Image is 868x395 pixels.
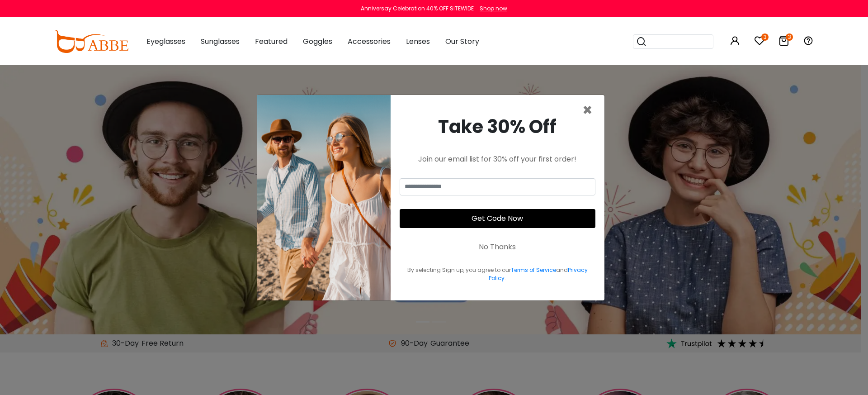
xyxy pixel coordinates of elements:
[201,36,240,47] span: Sunglasses
[475,5,507,12] a: Shop now
[761,33,769,41] i: 3
[511,266,556,274] a: Terms of Service
[445,36,479,47] span: Our Story
[303,36,332,47] span: Goggles
[582,102,593,119] button: Close
[348,36,391,47] span: Accessories
[400,209,595,228] button: Get Code Now
[479,242,516,252] div: No Thanks
[406,36,430,47] span: Lenses
[400,113,595,140] div: Take 30% Off
[582,99,593,122] span: ×
[400,266,595,282] div: By selecting Sign up, you agree to our and .
[489,266,588,282] a: Privacy Policy
[257,95,391,300] img: welcome
[54,30,128,53] img: abbeglasses.com
[400,154,595,165] div: Join our email list for 30% off your first order!
[255,36,288,47] span: Featured
[146,36,185,47] span: Eyeglasses
[754,37,765,48] a: 3
[778,37,789,48] a: 3
[361,5,474,13] div: Anniversay Celebration 40% OFF SITEWIDE
[786,33,793,41] i: 3
[480,5,507,13] div: Shop now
